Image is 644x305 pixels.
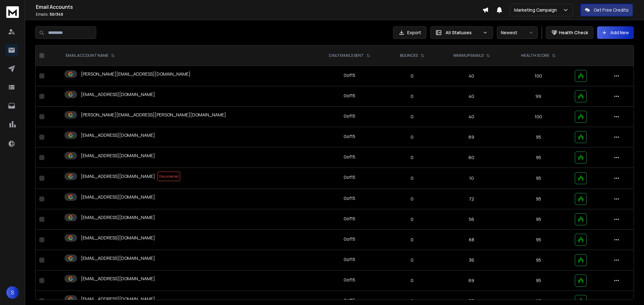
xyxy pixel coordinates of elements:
[391,257,434,263] p: 0
[391,298,434,304] p: 0
[506,270,571,291] td: 95
[506,107,571,127] td: 100
[437,250,506,270] td: 36
[497,26,538,39] button: Newest
[506,147,571,168] td: 95
[506,66,571,86] td: 100
[81,71,191,77] p: [PERSON_NAME][EMAIL_ADDRESS][DOMAIN_NAME]
[559,29,588,36] p: Health Check
[446,29,480,36] p: All Statuses
[344,133,355,140] div: 0 of 15
[344,72,355,78] div: 0 of 15
[81,276,155,282] p: [EMAIL_ADDRESS][DOMAIN_NAME]
[437,168,506,189] td: 10
[81,91,155,98] p: [EMAIL_ADDRESS][DOMAIN_NAME]
[344,216,355,222] div: 0 of 15
[391,154,434,161] p: 0
[66,53,115,58] div: EMAIL ACCOUNT NAME
[391,196,434,202] p: 0
[453,53,484,58] p: WARMUP EMAILS
[6,286,19,299] button: S
[344,113,355,119] div: 0 of 15
[506,86,571,107] td: 99
[506,230,571,250] td: 95
[50,12,63,17] span: 50 / 340
[393,26,426,39] button: Export
[344,174,355,180] div: 0 of 15
[391,114,434,120] p: 0
[344,93,355,99] div: 0 of 15
[36,3,482,11] h1: Email Accounts
[391,277,434,284] p: 0
[506,189,571,209] td: 95
[81,214,155,221] p: [EMAIL_ADDRESS][DOMAIN_NAME]
[329,53,364,58] p: DAILY EMAILS SENT
[437,107,506,127] td: 40
[437,189,506,209] td: 72
[597,26,634,39] button: Add New
[506,168,571,189] td: 95
[506,250,571,270] td: 95
[391,216,434,222] p: 0
[344,236,355,242] div: 0 of 15
[81,255,155,261] p: [EMAIL_ADDRESS][DOMAIN_NAME]
[437,230,506,250] td: 68
[344,154,355,160] div: 0 of 15
[437,127,506,147] td: 69
[391,134,434,140] p: 0
[158,172,180,181] span: Disconnected
[81,235,155,241] p: [EMAIL_ADDRESS][DOMAIN_NAME]
[400,53,418,58] p: BOUNCES
[580,4,633,16] button: Get Free Credits
[391,237,434,243] p: 0
[437,66,506,86] td: 40
[81,152,155,159] p: [EMAIL_ADDRESS][DOMAIN_NAME]
[437,270,506,291] td: 69
[506,209,571,230] td: 95
[391,175,434,181] p: 0
[344,195,355,201] div: 0 of 15
[81,132,155,138] p: [EMAIL_ADDRESS][DOMAIN_NAME]
[36,12,482,17] p: Emails :
[391,73,434,79] p: 0
[437,86,506,107] td: 40
[81,194,155,200] p: [EMAIL_ADDRESS][DOMAIN_NAME]
[437,209,506,230] td: 56
[81,112,226,118] p: [PERSON_NAME][EMAIL_ADDRESS][PERSON_NAME][DOMAIN_NAME]
[514,7,559,13] p: Marketing Campaign
[546,26,593,39] button: Health Check
[437,147,506,168] td: 60
[344,256,355,263] div: 0 of 15
[521,53,549,58] p: HEALTH SCORE
[81,173,155,179] p: [EMAIL_ADDRESS][DOMAIN_NAME]
[6,6,19,18] img: logo
[344,277,355,283] div: 0 of 15
[391,93,434,99] p: 0
[506,127,571,147] td: 95
[344,297,355,303] div: 0 of 15
[81,296,155,302] p: [EMAIL_ADDRESS][DOMAIN_NAME]
[594,7,629,13] p: Get Free Credits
